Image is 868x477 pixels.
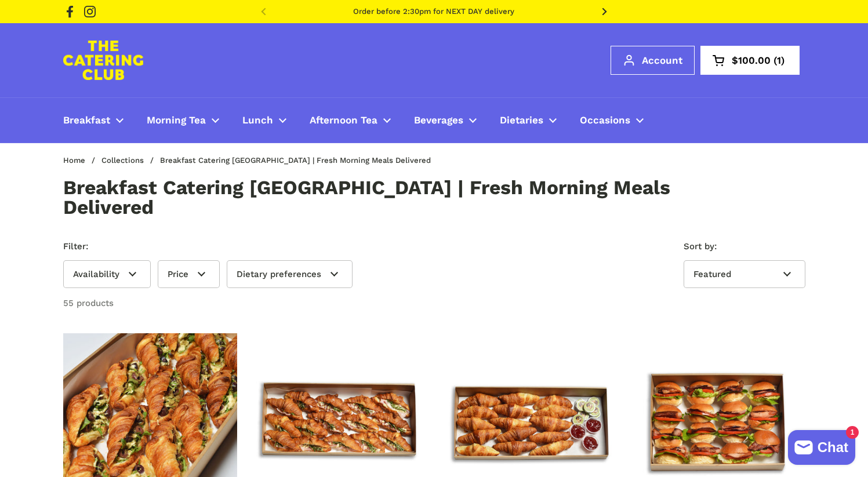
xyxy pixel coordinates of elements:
a: Collections [101,156,144,165]
span: Morning Tea [147,114,206,128]
span: Availability [73,269,119,279]
span: $100.00 [732,56,771,65]
label: Sort by: [684,240,805,253]
a: Lunch [231,107,298,134]
nav: breadcrumbs [63,156,445,165]
span: Dietaries [500,114,543,128]
summary: Availability [63,260,151,289]
span: Dietary preferences [237,269,321,279]
span: / [150,156,154,165]
summary: Price [158,260,220,289]
a: Dietaries [488,107,568,134]
a: Order before 2:30pm for NEXT DAY delivery [353,8,514,16]
a: Occasions [568,107,655,134]
a: Breakfast [52,107,135,134]
p: Filter: [63,240,359,253]
span: Price [168,269,188,279]
span: Afternoon Tea [310,114,377,128]
span: Breakfast Catering [GEOGRAPHIC_DATA] | Fresh Morning Meals Delivered [160,156,431,165]
span: 1 [771,56,787,65]
a: Home [63,156,85,165]
span: / [92,156,95,165]
a: Beverages [402,107,488,134]
span: Occasions [580,114,630,128]
h1: Breakfast Catering [GEOGRAPHIC_DATA] | Fresh Morning Meals Delivered [63,178,731,217]
summary: Dietary preferences [227,260,353,289]
inbox-online-store-chat: Shopify online store chat [785,430,859,468]
span: Lunch [242,114,273,128]
a: Account [611,46,695,75]
a: Afternoon Tea [298,107,402,134]
span: Breakfast [63,114,110,128]
p: 55 products [63,297,114,310]
span: Beverages [414,114,463,128]
img: The Catering Club [63,41,143,80]
a: Morning Tea [135,107,231,134]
